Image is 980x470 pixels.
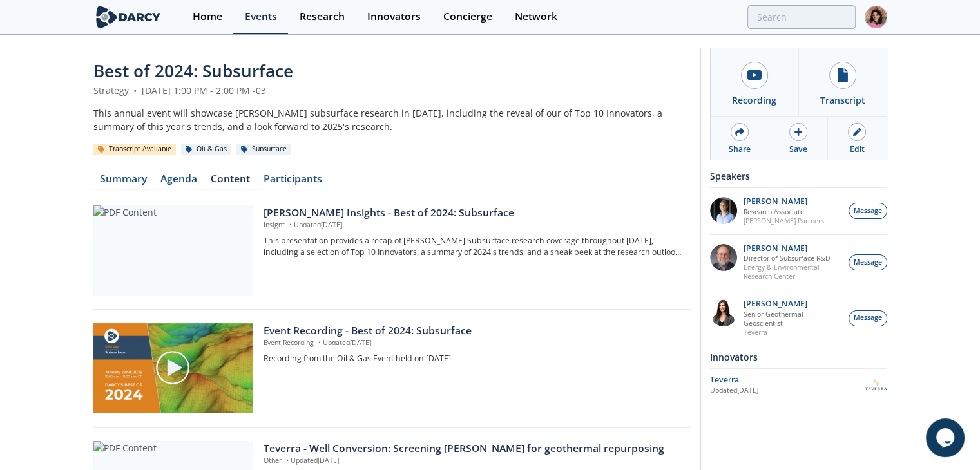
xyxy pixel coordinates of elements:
[849,310,887,326] button: Message
[264,441,682,456] div: Teverra - Well Conversion: Screening [PERSON_NAME] for geothermal repurposing
[193,12,222,22] div: Home
[204,174,257,189] a: Content
[181,144,232,155] div: Oil & Gas
[732,93,776,107] div: Recording
[710,386,865,396] div: Updated [DATE]
[744,299,841,308] p: [PERSON_NAME]
[264,338,682,348] p: Event Recording Updated [DATE]
[245,12,277,22] div: Events
[865,373,887,396] img: Teverra
[283,456,291,465] span: •
[93,174,154,189] a: Summary
[155,350,191,386] img: play-chapters-gray.svg
[926,418,967,457] iframe: chat widget
[710,165,887,187] div: Speakers
[744,328,841,337] p: Teverra
[264,323,682,339] div: Event Recording - Best of 2024: Subsurface
[93,84,691,97] div: Strategy [DATE] 1:00 PM - 2:00 PM -03
[264,353,682,364] p: Recording from the Oil & Gas Event held on [DATE].
[744,254,841,263] p: Director of Subsurface R&D
[744,197,824,206] p: [PERSON_NAME]
[865,6,887,28] img: Profile
[710,197,737,224] img: 1EXUV5ipS3aUf9wnAL7U
[154,174,204,189] a: Agenda
[93,323,691,413] a: Video Content Event Recording - Best of 2024: Subsurface Event Recording •Updated[DATE] Recording...
[744,207,824,216] p: Research Associate
[850,144,865,155] div: Edit
[820,93,865,107] div: Transcript
[744,263,841,281] p: Energy & Environmental Research Center
[264,235,682,259] p: This presentation provides a recap of [PERSON_NAME] Subsurface research coverage throughout [DATE...
[287,220,294,229] span: •
[300,12,345,22] div: Research
[264,205,682,221] div: [PERSON_NAME] Insights - Best of 2024: Subsurface
[828,117,886,160] a: Edit
[443,12,492,22] div: Concierge
[711,48,799,116] a: Recording
[710,374,865,386] div: Teverra
[854,206,882,216] span: Message
[515,12,557,22] div: Network
[710,244,737,271] img: 3iyu3ykxQMm6cOrdrQ30
[854,258,882,268] span: Message
[257,174,329,189] a: Participants
[744,216,824,225] p: [PERSON_NAME] Partners
[744,244,841,253] p: [PERSON_NAME]
[93,6,164,28] img: logo-wide.svg
[789,144,807,155] div: Save
[264,456,682,466] p: Other Updated [DATE]
[236,144,292,155] div: Subsurface
[264,220,682,230] p: Insight Updated [DATE]
[798,48,887,116] a: Transcript
[316,338,323,347] span: •
[747,5,856,29] input: Advanced Search
[131,84,139,97] span: •
[93,59,293,82] span: Best of 2024: Subsurface
[710,373,887,396] a: Teverra Updated[DATE] Teverra
[854,313,882,323] span: Message
[710,299,737,326] img: 80b8b654-5a69-4cc7-bb0b-cb22e108d46f
[93,323,253,413] img: Video Content
[849,203,887,219] button: Message
[744,310,841,328] p: Senior Geothermal Geoscientist
[93,205,691,296] a: PDF Content [PERSON_NAME] Insights - Best of 2024: Subsurface Insight •Updated[DATE] This present...
[849,254,887,270] button: Message
[710,346,887,368] div: Innovators
[367,12,421,22] div: Innovators
[729,144,751,155] div: Share
[93,106,691,133] div: This annual event will showcase [PERSON_NAME] subsurface research in [DATE], including the reveal...
[93,144,177,155] div: Transcript Available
